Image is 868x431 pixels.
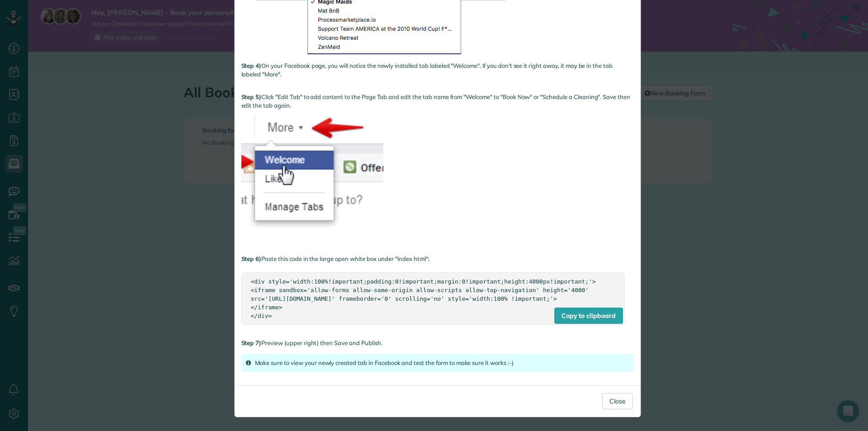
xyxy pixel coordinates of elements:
strong: Step 5) [241,93,262,100]
div: Make sure to view your newly created tab in Facebook and test the form to make sure it works :-) [241,354,634,372]
p: On your Facebook page, you will notice the newly installed tab labeled "Welcome". If you don't se... [241,62,634,79]
p: Preview (upper right) then Save and Publish. [241,339,634,347]
strong: Step 6) [241,255,262,262]
strong: Step 7) [241,339,262,346]
strong: Step 4) [241,62,262,69]
button: Close [602,393,633,409]
p: Click "Edit Tab" to add content to the Page Tab and edit the tab name from "Welcome" to "Book Now... [241,93,634,110]
div: <div style='width:100%!important;padding:0!important;margin:0!important;height:4000px!important;'... [251,277,615,320]
p: Paste this code in the large open white box under "Index html": [241,255,634,263]
div: Copy to clipboard [554,308,623,324]
img: facebook-install-image3-ce110b7cf6107bc5f4cb521e7e5c510158bec6d539fe61d4716746c4d50db270.png [241,114,421,241]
